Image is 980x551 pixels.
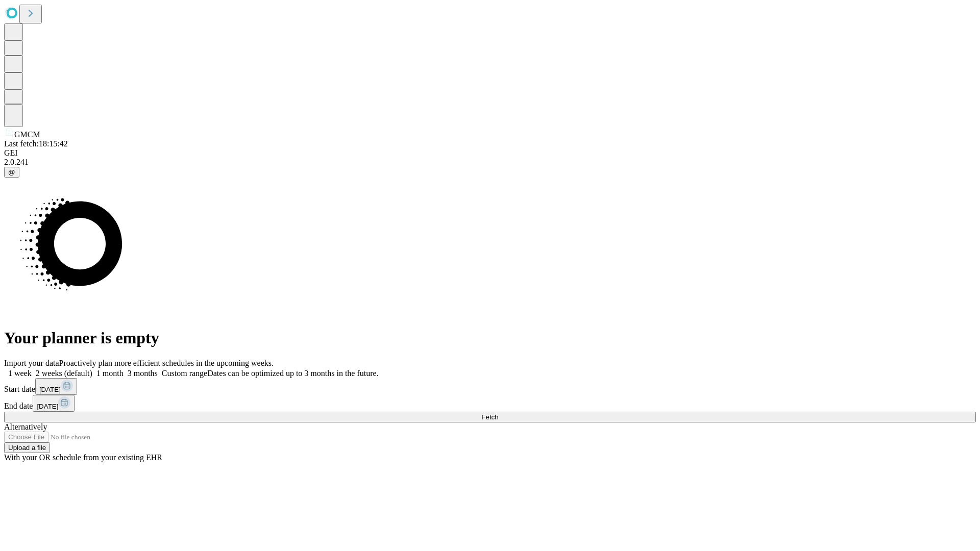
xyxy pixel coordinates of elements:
[162,369,207,378] span: Custom range
[481,413,498,421] span: Fetch
[36,369,92,378] span: 2 weeks (default)
[207,369,378,378] span: Dates can be optimized up to 3 months in the future.
[4,453,162,462] span: With your OR schedule from your existing EHR
[4,422,47,431] span: Alternatively
[96,369,124,378] span: 1 month
[59,359,274,367] span: Proactively plan more efficient schedules in the upcoming weeks.
[8,168,15,176] span: @
[4,167,19,178] button: @
[37,403,58,410] span: [DATE]
[4,158,976,167] div: 2.0.241
[39,386,61,393] span: [DATE]
[4,139,68,148] span: Last fetch: 18:15:42
[8,369,32,378] span: 1 week
[4,378,976,395] div: Start date
[128,369,158,378] span: 3 months
[4,395,976,412] div: End date
[4,412,976,422] button: Fetch
[4,442,50,453] button: Upload a file
[4,329,976,347] h1: Your planner is empty
[14,130,40,139] span: GMCM
[33,395,75,412] button: [DATE]
[35,378,77,395] button: [DATE]
[4,359,59,367] span: Import your data
[4,148,976,158] div: GEI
